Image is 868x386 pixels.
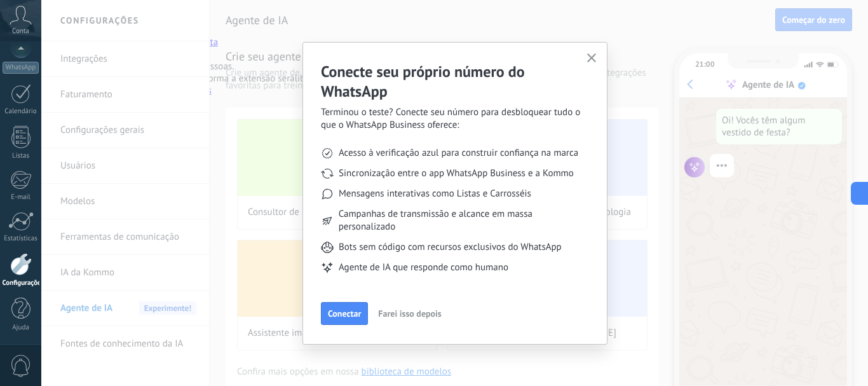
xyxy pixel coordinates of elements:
[339,241,562,254] span: Bots sem código com recursos exclusivos do WhatsApp
[3,152,39,160] div: Listas
[339,261,508,274] span: Agente de IA que responde como humano
[372,304,447,323] button: Farei isso depois
[3,62,39,74] div: WhatsApp
[321,302,368,325] button: Conectar
[339,188,531,200] span: Mensagens interativas como Listas e Carrosséis
[3,193,39,202] div: E-mail
[378,309,441,318] span: Farei isso depois
[3,324,39,332] div: Ajuda
[3,107,39,116] div: Calendário
[3,279,39,287] div: Configurações
[321,106,588,132] span: Terminou o teste? Conecte seu número para desbloquear tudo o que o WhatsApp Business oferece:
[339,167,574,180] span: Sincronização entre o app WhatsApp Business e a Kommo
[339,147,578,160] span: Acesso à verificação azul para construir confiança na marca
[3,235,39,243] div: Estatísticas
[328,309,361,318] span: Conectar
[339,208,588,233] span: Campanhas de transmissão e alcance em massa personalizado
[321,62,588,101] h2: Conecte seu próprio número do WhatsApp
[12,27,29,36] span: Conta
